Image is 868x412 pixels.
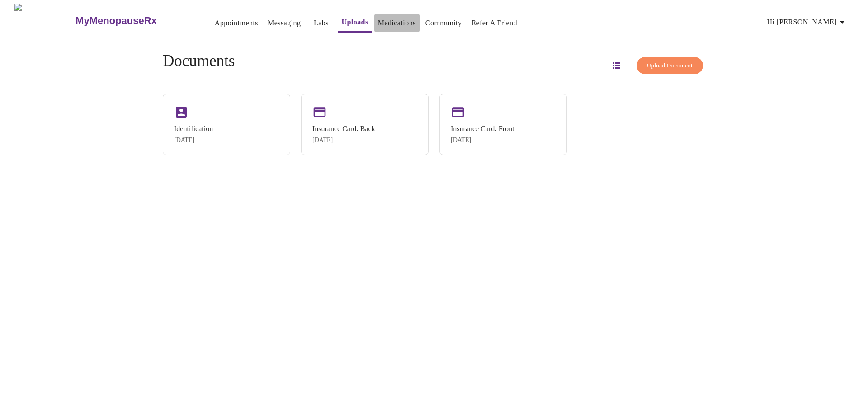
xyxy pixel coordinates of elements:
[268,17,301,29] a: Messaging
[75,5,193,37] a: MyMenopauseRx
[174,125,213,133] div: Identification
[374,14,420,32] button: Medications
[163,52,235,70] h4: Documents
[605,55,627,76] button: Switch to list view
[378,17,416,29] a: Medications
[307,14,335,32] button: Labs
[647,61,693,71] span: Upload Document
[264,14,304,32] button: Messaging
[471,17,517,29] a: Refer a Friend
[422,14,466,32] button: Community
[467,14,521,32] button: Refer a Friend
[312,125,375,133] div: Insurance Card: Back
[451,125,514,133] div: Insurance Card: Front
[637,57,703,75] button: Upload Document
[338,13,372,33] button: Uploads
[314,17,329,29] a: Labs
[764,13,851,31] button: Hi [PERSON_NAME]
[174,137,213,144] div: [DATE]
[341,16,368,28] a: Uploads
[14,4,75,38] img: MyMenopauseRx Logo
[451,137,514,144] div: [DATE]
[425,17,462,29] a: Community
[215,17,258,29] a: Appointments
[767,16,848,28] span: Hi [PERSON_NAME]
[211,14,262,32] button: Appointments
[75,15,157,27] h3: MyMenopauseRx
[312,137,375,144] div: [DATE]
